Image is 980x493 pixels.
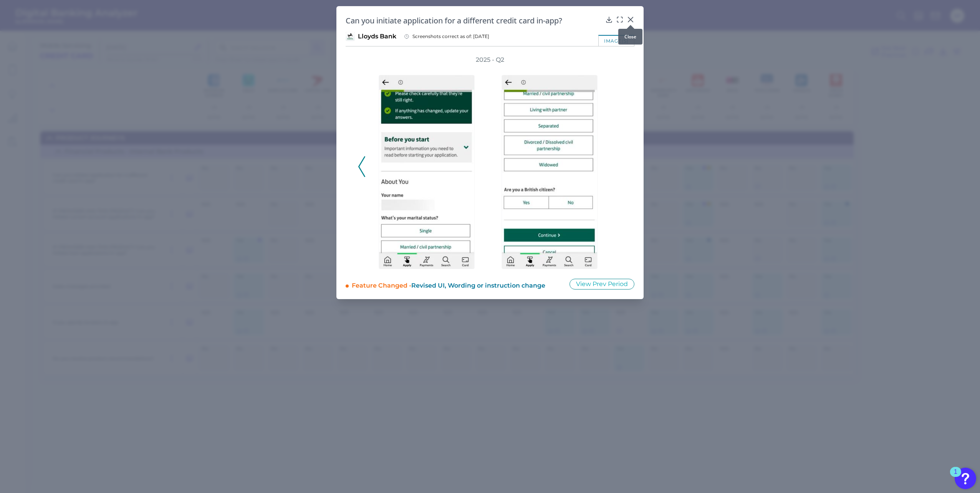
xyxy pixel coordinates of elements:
[502,75,598,269] img: Lloyds-Q2-2025-CC-3285-008.jpg
[569,279,634,290] button: View Prev Period
[618,29,642,45] div: Close
[476,56,504,64] h3: 2025 - Q2
[379,75,475,269] img: Lloyds-Q2-2025-CC-3285-007.jpg
[352,278,559,290] div: Feature Changed -
[346,32,355,41] img: Lloyds Bank
[346,15,602,26] h2: Can you initiate application for a different credit card in-app?
[954,472,957,482] div: 1
[411,282,545,289] span: Revised UI, Wording or instruction change
[598,35,634,46] div: image(s)
[955,468,976,489] button: Open Resource Center, 1 new notification
[358,32,396,41] span: Lloyds Bank
[412,33,489,40] span: Screenshots correct as of: [DATE]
